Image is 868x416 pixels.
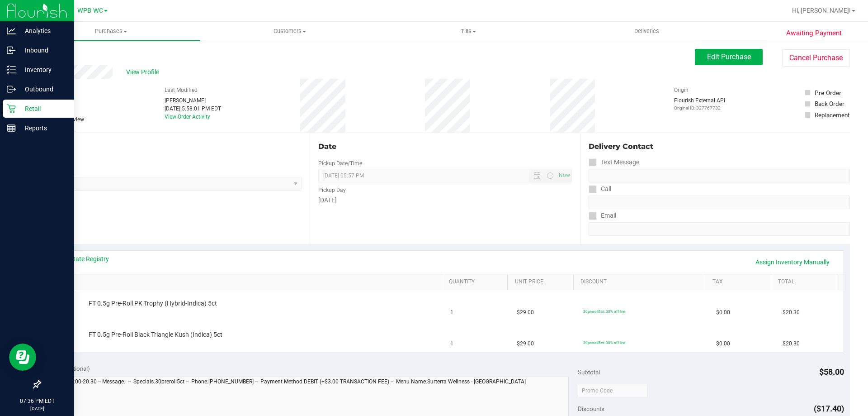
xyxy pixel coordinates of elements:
span: Tills [379,27,557,35]
span: WPB WC [77,7,103,14]
a: Total [778,278,833,286]
span: Purchases [22,27,200,35]
span: $58.00 [819,367,844,377]
a: Tills [379,22,557,41]
p: Inventory [16,64,70,75]
span: View Profile [126,67,162,77]
a: Deliveries [557,22,736,41]
div: [DATE] 5:58:01 PM EDT [165,105,221,113]
p: Inbound [16,45,70,56]
inline-svg: Reports [7,124,16,133]
label: Pickup Date/Time [318,159,362,167]
span: 1 [450,308,453,317]
div: Location [40,141,302,152]
div: [PERSON_NAME] [165,96,221,105]
span: $20.30 [783,308,800,317]
p: [DATE] [4,405,70,412]
a: Customers [200,22,379,41]
span: Edit Purchase [707,53,751,61]
p: Outbound [16,84,70,95]
div: Date [318,141,571,152]
inline-svg: Retail [7,104,16,113]
div: Pre-Order [815,88,841,97]
span: Subtotal [578,368,600,376]
label: Email [589,209,616,222]
inline-svg: Inbound [7,46,16,55]
div: Back Order [815,99,844,108]
a: Purchases [22,22,200,41]
button: Edit Purchase [695,49,763,65]
span: $0.00 [716,308,730,317]
input: Format: (999) 999-9999 [589,169,850,182]
inline-svg: Analytics [7,26,16,35]
div: Replacement [815,110,849,120]
div: Delivery Contact [589,141,850,152]
label: Text Message [589,156,639,169]
label: Call [589,182,611,196]
span: ($17.40) [814,404,844,413]
a: Unit Price [515,278,570,286]
input: Format: (999) 999-9999 [589,196,850,209]
label: Pickup Day [318,186,346,194]
span: 30preroll5ct: 30% off line [583,340,625,345]
label: Last Modified [165,86,198,94]
label: Origin [674,86,689,94]
inline-svg: Outbound [7,85,16,94]
span: $29.00 [517,339,534,348]
p: Retail [16,103,70,114]
p: Analytics [16,25,70,36]
span: $0.00 [716,339,730,348]
span: FT 0.5g Pre-Roll Black Triangle Kush (Indica) 5ct [89,330,222,339]
div: [DATE] [318,196,571,205]
iframe: Resource center [9,344,36,371]
span: 1 [450,339,453,348]
p: 07:36 PM EDT [4,397,70,405]
a: Discount [580,278,702,286]
a: SKU [53,278,438,286]
inline-svg: Inventory [7,65,16,74]
a: View State Registry [55,254,109,263]
input: Promo Code [578,384,648,397]
div: Flourish External API [674,96,725,111]
span: Awaiting Payment [786,28,842,38]
span: Customers [201,27,378,35]
a: Quantity [449,278,504,286]
span: FT 0.5g Pre-Roll PK Trophy (Hybrid-Indica) 5ct [89,299,217,308]
span: $29.00 [517,308,534,317]
span: Hi, [PERSON_NAME]! [792,7,851,14]
span: 30preroll5ct: 30% off line [583,309,625,314]
a: View Order Activity [165,114,210,120]
button: Cancel Purchase [782,49,850,67]
p: Reports [16,123,70,134]
a: Assign Inventory Manually [750,254,835,270]
span: $20.30 [783,339,800,348]
a: Tax [712,278,768,286]
span: Deliveries [622,27,671,35]
p: Original ID: 327767732 [674,105,725,111]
